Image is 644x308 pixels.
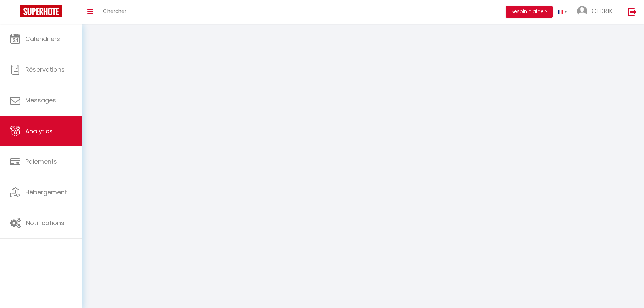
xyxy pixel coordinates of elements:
[506,6,553,18] button: Besoin d'aide ?
[25,65,65,74] span: Réservations
[20,5,62,17] img: Super Booking
[25,188,67,196] span: Hébergement
[25,34,60,43] span: Calendriers
[5,3,26,23] button: Ouvrir le widget de chat LiveChat
[25,96,56,104] span: Messages
[628,7,637,16] img: logout
[577,6,587,16] img: ...
[25,127,53,135] span: Analytics
[26,219,64,227] span: Notifications
[103,7,126,15] span: Chercher
[25,157,57,166] span: Paiements
[592,7,613,15] span: CEDRIK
